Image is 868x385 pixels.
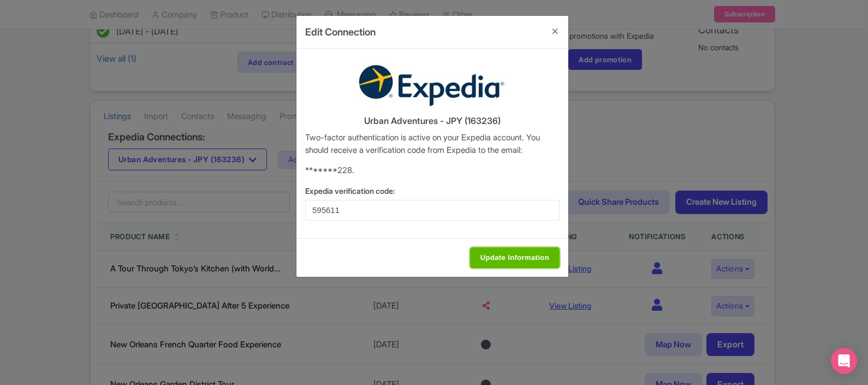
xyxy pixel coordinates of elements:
img: expedia-2bdd49749a153e978cd7d1f433d40fd5.jpg [350,57,514,112]
span: Expedia verification code: [305,186,395,196]
h4: Urban Adventures - JPY (163236) [305,116,560,126]
div: Open Intercom Messenger [831,348,857,374]
input: Update Information [470,247,560,268]
p: Two-factor authentication is active on your Expedia account. You should receive a verification co... [305,132,560,156]
button: Close [542,16,568,47]
h4: Edit Connection [305,25,376,39]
